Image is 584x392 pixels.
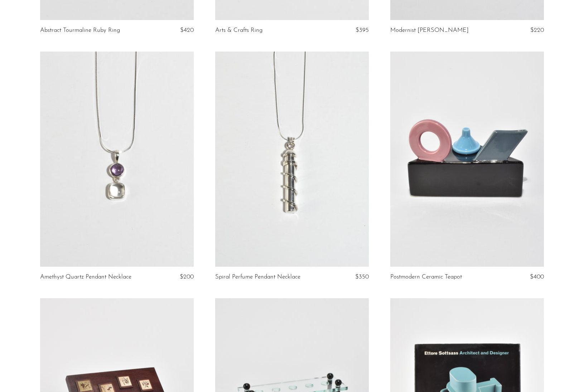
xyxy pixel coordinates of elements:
a: Postmodern Ceramic Teapot [390,274,462,280]
span: $350 [355,274,369,280]
a: Abstract Tourmaline Ruby Ring [40,27,120,34]
a: Amethyst Quartz Pendant Necklace [40,274,131,280]
span: $420 [180,27,194,33]
span: $400 [530,274,544,280]
a: Spiral Perfume Pendant Necklace [215,274,300,280]
span: $220 [530,27,544,33]
span: $200 [180,274,194,280]
a: Modernist [PERSON_NAME] [390,27,469,34]
a: Arts & Crafts Ring [215,27,262,34]
span: $395 [356,27,369,33]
